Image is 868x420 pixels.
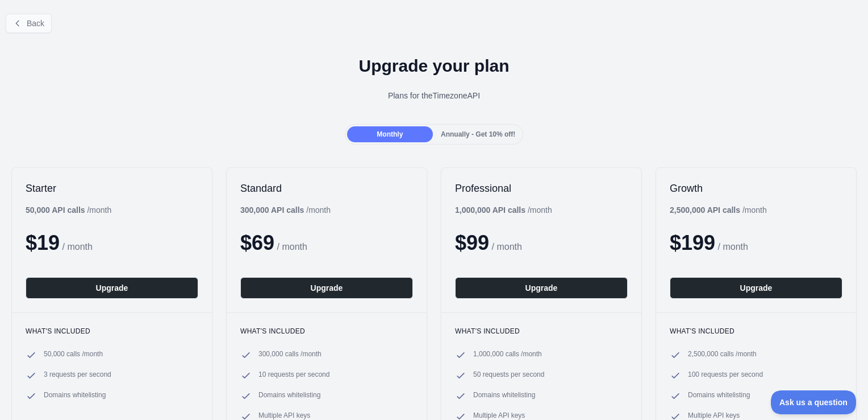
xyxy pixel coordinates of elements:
iframe: Toggle Customer Support [771,390,857,414]
div: / month [240,204,331,216]
span: $ 99 [455,231,489,254]
h2: Growth [670,182,842,195]
div: / month [670,204,767,216]
b: 1,000,000 API calls [455,205,525,215]
h2: Standard [240,182,413,195]
span: $ 199 [670,231,715,254]
div: / month [455,204,552,216]
b: 2,500,000 API calls [670,205,740,215]
h2: Professional [455,182,628,195]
